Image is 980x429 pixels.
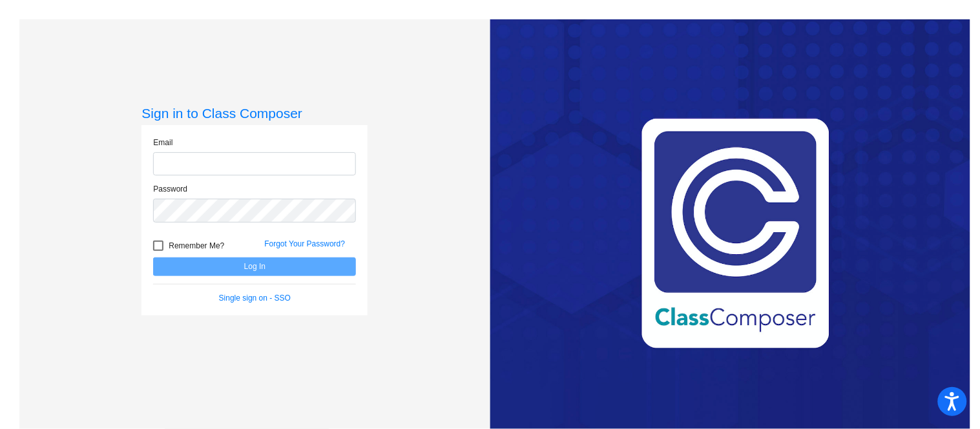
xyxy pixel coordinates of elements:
label: Email [153,137,172,148]
span: Remember Me? [169,238,224,254]
a: Forgot Your Password? [264,239,345,248]
label: Password [153,183,187,195]
button: Log In [153,257,356,276]
a: Single sign on - SSO [219,294,291,303]
h3: Sign in to Class Composer [141,105,368,121]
